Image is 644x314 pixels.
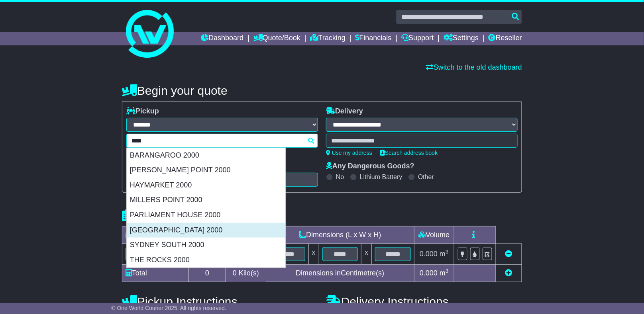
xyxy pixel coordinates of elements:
a: Dashboard [201,32,243,45]
td: Kilo(s) [226,265,266,282]
a: Use my address [326,150,372,156]
a: Quote/Book [253,32,300,45]
span: 0.000 [420,250,438,258]
td: Dimensions in Centimetre(s) [266,265,414,282]
span: 0 [233,269,237,277]
div: [PERSON_NAME] POINT 2000 [127,163,285,178]
div: SYDNEY SOUTH 2000 [127,238,285,253]
div: MILLERS POINT 2000 [127,193,285,208]
a: Tracking [310,32,346,45]
span: m [440,250,449,258]
a: Reseller [489,32,522,45]
a: Settings [444,32,479,45]
div: PARLIAMENT HOUSE 2000 [127,208,285,223]
span: © One World Courier 2025. All rights reserved. [111,305,226,311]
label: Other [418,173,434,181]
h4: Pickup Instructions [122,295,318,308]
div: THE ROCKS 2000 [127,253,285,268]
td: Total [122,265,189,282]
div: HAYMARKET 2000 [127,178,285,193]
label: Pickup [126,107,159,116]
sup: 3 [446,268,449,274]
td: Volume [414,226,454,244]
h4: Begin your quote [122,84,522,97]
a: Add new item [505,269,512,277]
label: Lithium Battery [360,173,402,181]
a: Remove this item [505,250,512,258]
h4: Package details | [122,209,222,222]
td: Type [122,226,189,244]
span: 0.000 [420,269,438,277]
typeahead: Please provide city [126,134,318,148]
label: Any Dangerous Goods? [326,162,414,171]
a: Switch to the old dashboard [426,63,522,71]
td: x [361,244,372,265]
a: Financials [355,32,392,45]
td: 0 [189,265,226,282]
div: BARANGAROO 2000 [127,148,285,163]
h4: Delivery Instructions [326,295,522,308]
label: Delivery [326,107,363,116]
a: Search address book [380,150,438,156]
span: m [440,269,449,277]
td: Dimensions (L x W x H) [266,226,414,244]
a: Support [401,32,434,45]
div: [GEOGRAPHIC_DATA] 2000 [127,223,285,238]
td: x [308,244,319,265]
sup: 3 [446,249,449,255]
label: No [336,173,344,181]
